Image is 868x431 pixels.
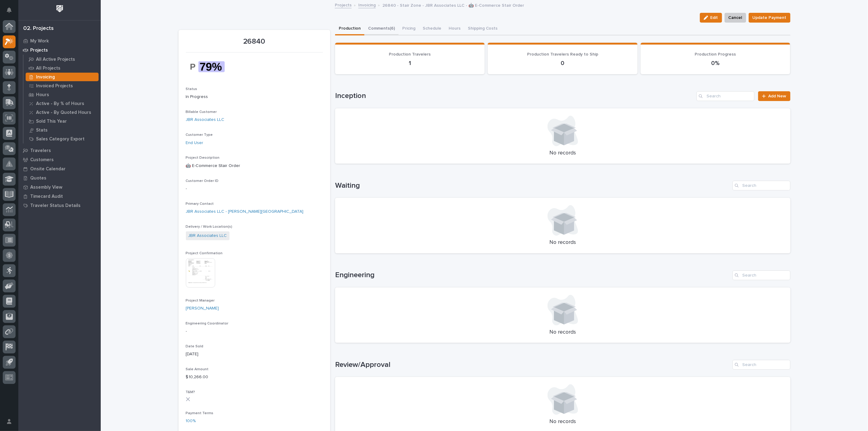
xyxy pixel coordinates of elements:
button: Hours [445,23,464,35]
input: Search [732,360,790,370]
p: Traveler Status Details [30,203,81,208]
a: Sold This Year [24,117,101,125]
p: Active - By Quoted Hours [36,110,91,115]
p: $ 10,266.00 [186,374,323,380]
span: Delivery / Work Location(s) [186,225,233,229]
p: All Active Projects [36,57,75,62]
a: Traveler Status Details [18,201,101,210]
div: 02. Projects [23,25,54,32]
span: Add New [769,94,787,98]
a: Hours [24,90,101,99]
h1: Review/Approval [335,360,730,369]
span: Project Confirmation [186,252,223,255]
input: Search [696,91,754,101]
h1: Inception [335,92,694,100]
a: Quotes [18,173,101,183]
a: Projects [18,45,101,55]
span: Cancel [729,14,742,21]
a: All Projects [24,64,101,72]
h1: Waiting [335,181,730,190]
p: - [186,328,323,335]
span: Production Progress [695,52,736,56]
a: Customers [18,155,101,164]
a: Invoiced Projects [24,81,101,90]
span: Update Payment [753,14,787,21]
a: Projects [335,1,352,8]
span: Engineering Coordinator [186,322,229,325]
button: Shipping Costs [464,23,501,35]
p: No records [342,418,783,425]
a: Add New [758,91,790,101]
input: Search [732,270,790,280]
span: Date Sold [186,345,204,348]
p: 1 [342,60,478,67]
a: Travelers [18,146,101,155]
span: Edit [711,15,718,20]
button: Notifications [3,4,16,16]
button: Schedule [419,23,445,35]
a: Assembly View [18,183,101,192]
p: Hours [36,92,49,98]
button: Edit [700,13,722,23]
button: Update Payment [749,13,790,23]
span: Project Manager [186,299,215,302]
p: 26840 - Stair Zone - JBR Associates LLC - 🤖 E-Commerce Stair Order [382,2,524,8]
span: Payment Terms [186,411,214,415]
button: Cancel [725,13,746,23]
h1: Engineering [335,271,730,280]
div: Notifications [8,7,16,17]
span: Primary Contact [186,202,214,206]
a: Invoicing [24,73,101,81]
a: Active - By % of Hours [24,99,101,108]
input: Search [732,181,790,190]
p: 0% [648,60,783,67]
p: Travelers [30,148,51,154]
a: Sales Category Export [24,135,101,143]
p: 0 [495,60,630,67]
p: Invoiced Projects [36,83,73,89]
span: Sale Amount [186,368,209,371]
p: Stats [36,128,48,133]
p: Sales Category Export [36,136,85,142]
p: Invoicing [36,74,55,80]
p: Active - By % of Hours [36,101,84,107]
p: No records [342,239,783,246]
a: JBR Associates LLC [186,117,225,123]
span: Customer Type [186,133,213,137]
a: JBR Associates LLC [188,233,227,239]
p: [DATE] [186,351,323,357]
p: Customers [30,157,54,163]
a: End User [186,140,204,146]
p: Sold This Year [36,119,67,124]
span: Customer Order ID [186,179,219,183]
a: My Work [18,36,101,45]
span: Project Description [186,156,220,160]
a: All Active Projects [24,55,101,63]
a: Active - By Quoted Hours [24,108,101,117]
button: Pricing [399,23,419,35]
p: 26840 [186,37,323,46]
p: Quotes [30,176,46,181]
p: No records [342,150,783,157]
p: Assembly View [30,185,62,190]
p: All Projects [36,66,60,71]
a: 100% [186,418,196,424]
button: Production [335,23,364,35]
p: My Work [30,38,49,44]
img: Workspace Logo [54,3,65,14]
span: Status [186,87,197,91]
a: Invoicing [358,1,376,8]
p: In Progress [186,94,323,100]
span: Production Travelers [389,52,431,56]
p: No records [342,329,783,336]
a: Onsite Calendar [18,164,101,173]
a: [PERSON_NAME] [186,305,219,312]
img: 27BHhHz0iIAYQuddd7ZpGoQnTn3Lb-49XxdxKvqhD6Q [186,56,232,77]
a: Timecard Audit [18,192,101,201]
p: Timecard Audit [30,194,63,199]
a: JBR Associates LLC - [PERSON_NAME][GEOGRAPHIC_DATA] [186,208,304,215]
